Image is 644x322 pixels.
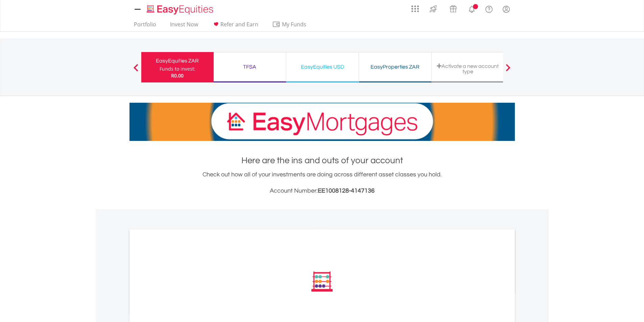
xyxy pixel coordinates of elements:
[448,3,459,14] img: vouchers-v2.svg
[480,2,498,15] a: FAQ's and Support
[318,188,375,194] span: EE1008128-4147136
[145,56,210,66] div: EasyEquities ZAR
[131,21,159,31] a: Portfolio
[407,2,423,13] a: AppsGrid
[129,103,515,141] img: EasyMortage Promotion Banner
[436,63,500,74] div: Activate a new account type
[498,2,515,17] a: My Profile
[209,21,261,31] a: Refer and Earn
[145,4,216,15] img: EasyEquities_Logo.png
[129,170,515,196] div: Check out how all of your investments are doing across different asset classes you hold.
[144,2,216,15] a: Home page
[272,20,316,29] span: My Funds
[411,5,419,13] img: grid-menu-icon.svg
[129,186,515,196] h3: Account Number:
[220,21,258,28] span: Refer and Earn
[129,154,515,167] h1: Here are the ins and outs of your account
[363,62,427,72] div: EasyProperties ZAR
[428,3,439,14] img: thrive-v2.svg
[463,2,480,15] a: Notifications
[171,72,184,79] span: R0.00
[290,62,355,72] div: EasyEquities USD
[443,2,463,14] a: Vouchers
[167,21,201,31] a: Invest Now
[160,66,195,72] div: Funds to invest:
[218,62,282,72] div: TFSA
